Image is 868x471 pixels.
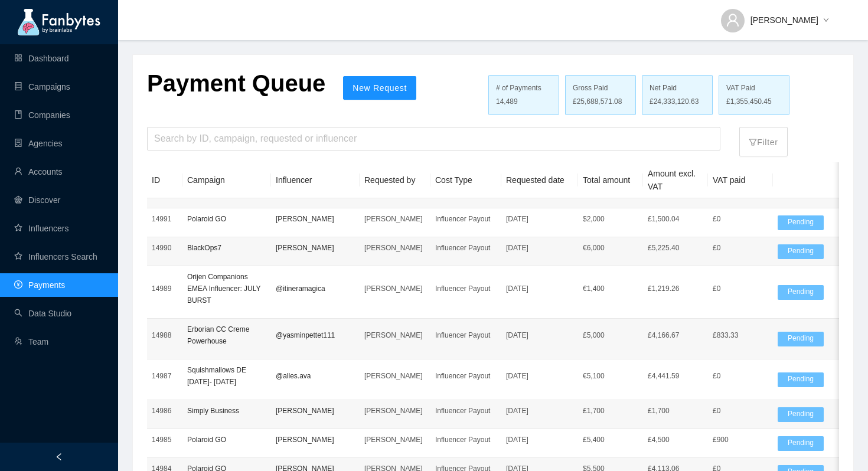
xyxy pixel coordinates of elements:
[276,213,355,225] p: [PERSON_NAME]
[506,213,573,225] p: [DATE]
[648,405,703,417] p: £1,700
[648,434,703,446] p: £4,500
[583,370,638,382] p: € 5,100
[648,242,703,254] p: £5,225.40
[152,370,178,382] p: 14987
[276,405,355,417] p: [PERSON_NAME]
[708,162,773,198] th: VAT paid
[648,283,703,295] p: £1,219.26
[496,96,518,107] span: 14,489
[501,162,578,198] th: Requested date
[713,329,768,341] p: £833.33
[726,83,782,94] div: VAT Paid
[276,329,355,341] p: @yasminpettet111
[648,329,703,341] p: £4,166.67
[713,370,768,382] p: £0
[187,242,266,254] p: BlackOps7
[14,195,60,205] a: radar-chartDiscover
[147,162,182,198] th: ID
[152,283,178,295] p: 14989
[648,213,703,225] p: £1,500.04
[435,283,497,295] p: Influencer Payout
[364,213,426,225] p: [PERSON_NAME]
[650,96,699,107] span: £24,333,120.63
[713,213,768,225] p: £0
[276,434,355,446] p: [PERSON_NAME]
[187,271,266,306] p: Orijen Companions EMEA Influencer: JULY BURST
[583,242,638,254] p: € 6,000
[749,138,757,146] span: filter
[506,329,573,341] p: [DATE]
[713,283,768,295] p: £0
[364,283,426,295] p: [PERSON_NAME]
[435,370,497,382] p: Influencer Payout
[152,242,178,254] p: 14990
[726,13,740,27] span: user
[435,434,497,446] p: Influencer Payout
[778,372,824,387] span: Pending
[343,76,416,100] button: New Request
[506,405,573,417] p: [DATE]
[749,130,778,149] p: Filter
[187,434,266,446] p: Polaroid GO
[14,280,65,290] a: pay-circlePayments
[276,283,355,295] p: @itineramagica
[739,127,787,156] button: filterFilter
[643,162,708,198] th: Amount excl. VAT
[506,434,573,446] p: [DATE]
[14,110,70,120] a: bookCompanies
[435,242,497,254] p: Influencer Payout
[14,54,69,63] a: appstoreDashboard
[152,434,178,446] p: 14985
[435,329,497,341] p: Influencer Payout
[14,252,97,261] a: starInfluencers Search
[573,83,628,94] div: Gross Paid
[648,370,703,382] p: £4,441.59
[364,242,426,254] p: [PERSON_NAME]
[364,405,426,417] p: [PERSON_NAME]
[726,96,772,107] span: £1,355,450.45
[778,436,824,451] span: Pending
[430,162,501,198] th: Cost Type
[147,69,325,97] p: Payment Queue
[583,329,638,341] p: £ 5,000
[506,283,573,295] p: [DATE]
[14,337,48,346] a: usergroup-addTeam
[14,167,63,176] a: userAccounts
[778,244,824,259] span: Pending
[583,283,638,295] p: € 1,400
[271,162,360,198] th: Influencer
[152,329,178,341] p: 14988
[187,213,266,225] p: Polaroid GO
[14,224,68,233] a: starInfluencers
[14,82,70,91] a: databaseCampaigns
[364,434,426,446] p: [PERSON_NAME]
[496,83,552,94] div: # of Payments
[364,329,426,341] p: [PERSON_NAME]
[713,405,768,417] p: £0
[823,17,829,24] span: down
[276,370,355,382] p: @alles.ava
[353,83,407,93] span: New Request
[750,14,818,27] span: [PERSON_NAME]
[435,213,497,225] p: Influencer Payout
[583,405,638,417] p: £ 1,700
[778,215,824,230] span: Pending
[435,405,497,417] p: Influencer Payout
[650,83,705,94] div: Net Paid
[187,364,266,388] p: Squishmallows DE [DATE]- [DATE]
[506,370,573,382] p: [DATE]
[182,162,271,198] th: Campaign
[152,213,178,225] p: 14991
[360,162,430,198] th: Requested by
[583,434,638,446] p: £ 5,400
[187,323,266,347] p: Erborian CC Creme Powerhouse
[583,213,638,225] p: $ 2,000
[578,162,643,198] th: Total amount
[187,405,266,417] p: Simply Business
[573,96,622,107] span: £25,688,571.08
[364,370,426,382] p: [PERSON_NAME]
[14,139,63,148] a: containerAgencies
[276,242,355,254] p: [PERSON_NAME]
[778,285,824,300] span: Pending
